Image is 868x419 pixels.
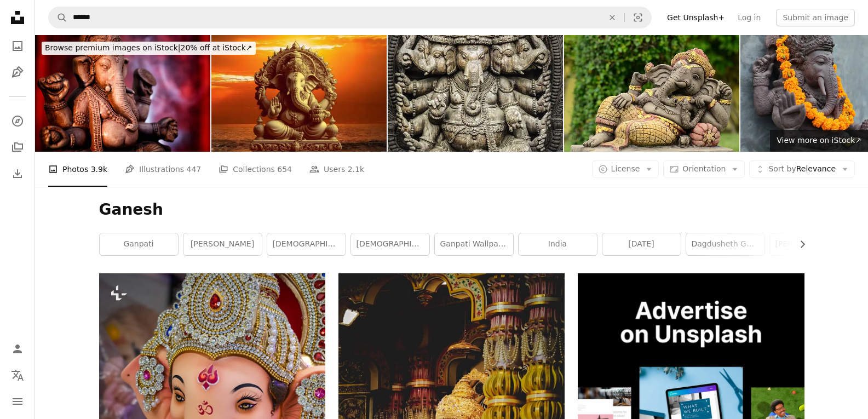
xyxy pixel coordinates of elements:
[770,233,848,255] a: [PERSON_NAME][DATE]
[211,35,387,152] img: Lord Ganesh s Divine Presence on Ganesh Chaturthi
[731,9,767,26] a: Log in
[7,364,28,386] button: Language
[49,7,67,28] button: Search Unsplash
[660,9,731,26] a: Get Unsplash+
[7,391,28,412] button: Menu
[7,163,28,185] a: Download History
[277,163,292,175] span: 654
[7,110,28,132] a: Explore
[35,35,210,152] img: A statue of Ganesha, a deity of India on red background
[7,136,28,158] a: Collections
[7,61,28,83] a: Illustrations
[564,35,739,152] img: Ganesha.
[7,35,28,57] a: Photos
[602,233,681,255] a: [DATE]
[45,43,180,52] span: Browse premium images on iStock |
[388,35,563,152] img: Lord Ganesha
[125,152,201,187] a: Illustrations 447
[625,7,651,28] button: Visual search
[600,7,624,28] button: Clear
[770,130,868,152] a: View more on iStock↗
[435,233,513,255] a: ganpati wallpaper
[309,152,364,187] a: Users 2.1k
[777,136,861,145] span: View more on iStock ↗
[768,164,836,175] span: Relevance
[187,163,202,175] span: 447
[682,164,726,173] span: Orientation
[663,160,745,178] button: Orientation
[592,160,659,178] button: License
[7,338,28,360] a: Log in / Sign up
[35,35,262,61] a: Browse premium images on iStock|20% off at iStock↗
[686,233,764,255] a: dagdusheth ganpati
[351,233,429,255] a: [DEMOGRAPHIC_DATA]
[776,9,855,26] button: Submit an image
[749,160,855,178] button: Sort byRelevance
[611,164,640,173] span: License
[219,152,292,187] a: Collections 654
[348,163,364,175] span: 2.1k
[99,200,804,220] h1: Ganesh
[519,233,597,255] a: india
[267,233,346,255] a: [DEMOGRAPHIC_DATA]
[768,164,796,173] span: Sort by
[48,7,652,28] form: Find visuals sitewide
[100,233,178,255] a: ganpati
[45,43,252,52] span: 20% off at iStock ↗
[792,233,804,255] button: scroll list to the right
[183,233,262,255] a: [PERSON_NAME]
